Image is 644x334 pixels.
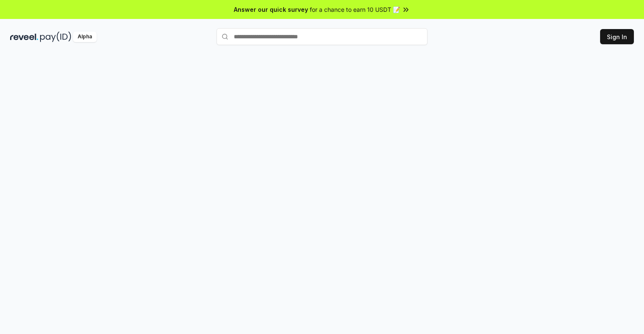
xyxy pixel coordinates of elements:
[234,5,308,14] span: Answer our quick survey
[310,5,400,14] span: for a chance to earn 10 USDT 📝
[10,32,38,42] img: reveel_dark
[40,32,71,42] img: pay_id
[600,29,634,44] button: Sign In
[73,32,97,42] div: Alpha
